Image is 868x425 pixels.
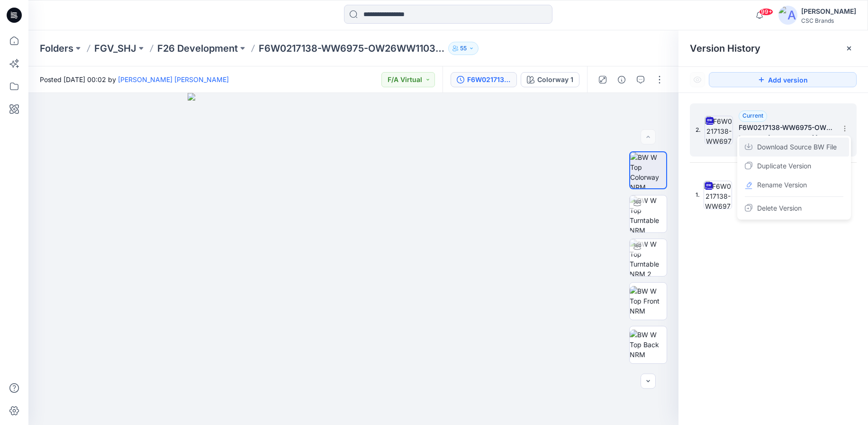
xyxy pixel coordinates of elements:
span: 1. [696,191,700,199]
span: Posted by: Nguyễn Tuấn Anh [739,133,833,143]
button: Add version [709,72,857,87]
img: BW W Top Front NRM [630,286,667,316]
img: F6W0217138-WW6975-OW26WW1103-F26-PLSREG [704,181,732,209]
div: [PERSON_NAME] [801,6,856,17]
span: Delete Version [757,203,802,214]
div: CSC Brands [801,17,856,24]
div: F6W0217138-WW6975-OW26WW1103-F26-PLSREG [467,74,511,85]
img: BW W Top Turntable NRM [630,195,667,232]
a: FGV_SHJ [94,42,136,55]
a: Folders [40,42,73,55]
img: F6W0217138-WW6975-OW26WW1103-F26-PLSREG [705,116,733,144]
span: Rename Version [757,179,807,191]
div: Colorway 1 [537,74,573,85]
span: 2. [696,126,701,134]
img: avatar [778,6,797,25]
button: F6W0217138-WW6975-OW26WW1103-F26-PLSREG [451,72,517,87]
span: Download Source BW File [757,141,837,153]
button: Close [845,45,853,52]
a: [PERSON_NAME] [PERSON_NAME] [118,75,229,83]
a: F26 Development [157,42,238,55]
span: Posted [DATE] 00:02 by [40,74,229,84]
img: eyJhbGciOiJIUzI1NiIsImtpZCI6IjAiLCJzbHQiOiJzZXMiLCJ0eXAiOiJKV1QifQ.eyJkYXRhIjp7InR5cGUiOiJzdG9yYW... [188,93,519,425]
button: Details [614,72,629,87]
button: 55 [448,42,479,55]
span: Duplicate Version [757,160,811,172]
button: Show Hidden Versions [690,72,705,87]
h5: F6W0217138-WW6975-OW26WW1103-F26-PLSREG [739,122,833,133]
img: BW W Top Back NRM [630,330,667,360]
p: 55 [460,43,467,54]
img: BW W Top Turntable NRM 2 [630,239,667,276]
img: BW W Top Colorway NRM [630,152,666,188]
p: F6W0217138-WW6975-OW26WW1103-F26-PLSREG [259,42,444,55]
span: Current [742,112,763,119]
span: Version History [690,43,760,54]
span: 99+ [759,8,773,16]
button: Colorway 1 [521,72,579,87]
